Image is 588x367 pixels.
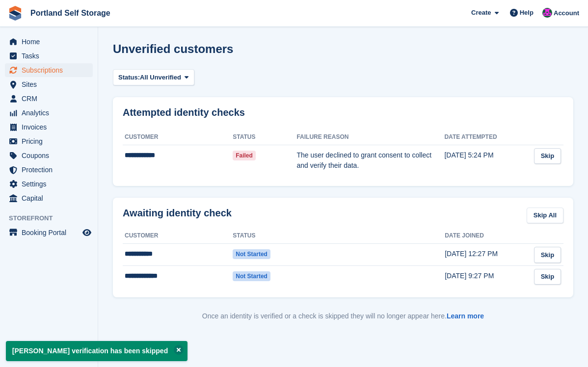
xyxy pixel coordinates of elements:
td: [DATE] 5:24 PM [444,145,530,176]
th: Status [233,228,297,244]
h2: Awaiting identity check [123,208,232,219]
a: menu [5,35,93,49]
a: menu [5,120,93,134]
p: [PERSON_NAME] verification has been skipped [6,341,187,361]
td: [DATE] 12:27 PM [445,244,530,266]
a: Skip [534,269,561,285]
th: Failure Reason [296,130,444,145]
span: Failed [233,151,256,160]
td: [DATE] 9:27 PM [445,266,530,288]
span: Account [554,8,579,18]
th: Customer [123,228,233,244]
button: Status: All Unverified [113,69,194,85]
span: Capital [22,191,80,205]
a: menu [5,191,93,205]
span: CRM [22,92,80,105]
a: Skip [534,148,561,164]
a: menu [5,49,93,63]
img: David Baker [542,8,552,18]
th: Date joined [445,228,530,244]
span: Subscriptions [22,63,80,77]
span: Status: [118,73,140,82]
span: Home [22,35,80,49]
a: menu [5,106,93,120]
th: Status [233,130,296,145]
a: menu [5,177,93,191]
span: Tasks [22,49,80,63]
a: menu [5,163,93,177]
th: Date attempted [444,130,530,145]
span: Create [471,8,491,18]
a: Preview store [81,227,93,238]
a: Portland Self Storage [27,5,114,21]
span: Storefront [9,213,98,223]
td: The user declined to grant consent to collect and verify their data. [296,145,444,176]
a: menu [5,63,93,77]
a: menu [5,149,93,162]
a: Skip [534,247,561,263]
a: Skip All [527,208,563,224]
span: Settings [22,177,80,191]
span: Analytics [22,106,80,120]
img: stora-icon-8386f47178a22dfd0bd8f6a31ec36ba5ce8667c1dd55bd0f319d3a0aa187defe.svg [8,6,23,21]
span: Booking Portal [22,226,80,239]
span: Sites [22,78,80,91]
span: Pricing [22,134,80,148]
h1: Unverified customers [113,42,233,55]
a: menu [5,78,93,91]
p: Once an identity is verified or a check is skipped they will no longer appear here. [113,311,573,321]
span: Coupons [22,149,80,162]
span: Help [520,8,534,18]
th: Customer [123,130,233,145]
span: Invoices [22,120,80,134]
span: Not started [233,271,270,281]
span: All Unverified [140,73,181,82]
a: Learn more [447,312,484,320]
h2: Attempted identity checks [123,107,563,118]
span: Not started [233,249,270,259]
a: menu [5,226,93,239]
span: Protection [22,163,80,177]
a: menu [5,92,93,105]
a: menu [5,134,93,148]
